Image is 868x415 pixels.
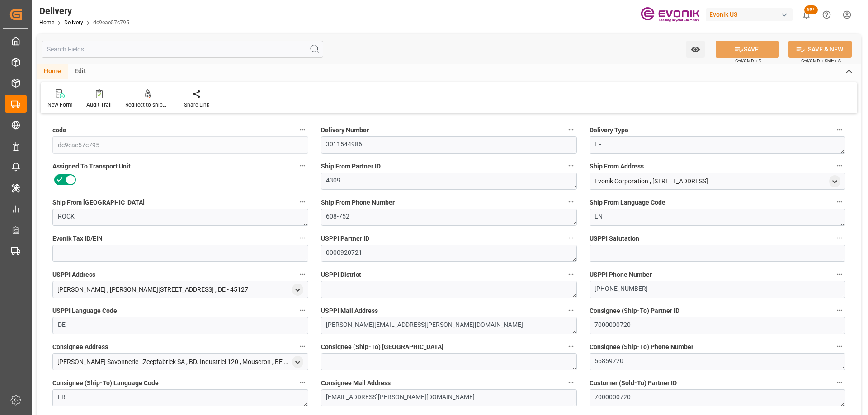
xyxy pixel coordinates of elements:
button: Delivery Type [834,124,845,135]
img: Evonik-brand-mark-Deep-Purple-RGB.jpeg_1700498283.jpeg [641,7,699,23]
textarea: 7000000720 [590,317,845,334]
button: Consignee (Ship-To) Phone Number [834,340,845,352]
span: USPPI Language Code [52,306,117,316]
button: Ship From Address [834,160,845,172]
button: show 100 new notifications [796,5,816,25]
div: Evonik Corporation , [STREET_ADDRESS] [594,177,708,186]
span: Consignee Mail Address [321,378,391,388]
button: USPPI Partner ID [565,232,577,244]
textarea: 608-752 [321,209,577,226]
button: open menu [686,41,705,58]
textarea: ROCK [52,209,308,226]
span: USPPI Phone Number [590,270,652,280]
span: Ship From Phone Number [321,198,395,207]
button: USPPI Mail Address [565,304,577,316]
span: Consignee (Ship-To) Phone Number [590,342,693,352]
button: Ship From Language Code [834,196,845,208]
span: Ship From Language Code [590,198,665,207]
button: Evonik Tax ID/EIN [297,232,308,244]
textarea: 3011544986 [321,136,577,154]
span: Consignee (Ship-To) Partner ID [590,306,679,316]
button: Consignee Mail Address [565,377,577,388]
button: Ship From [GEOGRAPHIC_DATA] [297,196,308,208]
button: USPPI Phone Number [834,268,845,280]
div: open menu [292,356,303,368]
button: Ship From Phone Number [565,196,577,208]
span: Consignee (Ship-To) Language Code [52,378,159,388]
div: Audit Trail [86,101,112,109]
span: USPPI District [321,270,361,280]
button: SAVE & NEW [788,41,852,58]
div: open menu [829,175,840,187]
span: code [52,126,66,135]
div: [PERSON_NAME] , [PERSON_NAME][STREET_ADDRESS] , DE - 45127 [57,285,248,294]
button: Delivery Number [565,124,577,135]
span: Ship From Address [590,162,644,171]
textarea: [PERSON_NAME][EMAIL_ADDRESS][PERSON_NAME][DOMAIN_NAME] [321,317,577,334]
button: Consignee Address [297,340,308,352]
textarea: 0000920721 [321,245,577,262]
span: Consignee (Ship-To) [GEOGRAPHIC_DATA] [321,342,443,352]
button: Customer (Sold-To) Partner ID [834,377,845,388]
button: USPPI Salutation [834,232,845,244]
textarea: [EMAIL_ADDRESS][PERSON_NAME][DOMAIN_NAME] [321,389,577,406]
span: Ship From Partner ID [321,162,381,171]
textarea: LF [590,136,845,154]
button: USPPI District [565,268,577,280]
textarea: [PHONE_NUMBER] [590,281,845,298]
span: Customer (Sold-To) Partner ID [590,378,677,388]
span: Delivery Type [590,126,628,135]
span: Assigned To Transport Unit [52,162,131,171]
a: Delivery [64,19,83,26]
div: Home [37,64,68,79]
div: Delivery [39,4,129,18]
span: Ctrl/CMD + S [735,57,761,64]
button: Assigned To Transport Unit [297,160,308,172]
button: USPPI Language Code [297,304,308,316]
button: SAVE [716,41,779,58]
button: Evonik US [706,6,796,23]
span: USPPI Mail Address [321,306,378,316]
button: USPPI Address [297,268,308,280]
span: Consignee Address [52,342,108,352]
a: Home [39,19,54,26]
textarea: EN [590,209,845,226]
textarea: FR [52,389,308,406]
span: Delivery Number [321,126,369,135]
span: Evonik Tax ID/EIN [52,234,103,243]
span: USPPI Partner ID [321,234,369,243]
button: Help Center [816,5,837,25]
button: Consignee (Ship-To) [GEOGRAPHIC_DATA] [565,340,577,352]
div: [PERSON_NAME] Savonnerie -;Zeepfabriek SA , BD. Industriel 120 , Mouscron , BE - 7700 [57,357,290,367]
div: Share Link [184,101,209,109]
button: code [297,124,308,135]
button: Consignee (Ship-To) Language Code [297,377,308,388]
textarea: 7000000720 [590,389,845,406]
span: Ctrl/CMD + Shift + S [801,57,841,64]
div: open menu [292,284,303,296]
span: Ship From [GEOGRAPHIC_DATA] [52,198,145,207]
textarea: 56859720 [590,353,845,370]
textarea: DE [52,317,308,334]
span: USPPI Address [52,270,95,280]
div: Edit [68,64,93,79]
div: New Form [47,101,73,109]
input: Search Fields [42,41,323,58]
span: USPPI Salutation [590,234,639,243]
textarea: 4309 [321,173,577,190]
div: Redirect to shipment [125,101,170,109]
span: 99+ [804,5,818,14]
button: Ship From Partner ID [565,160,577,172]
div: Evonik US [706,8,793,21]
button: Consignee (Ship-To) Partner ID [834,304,845,316]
